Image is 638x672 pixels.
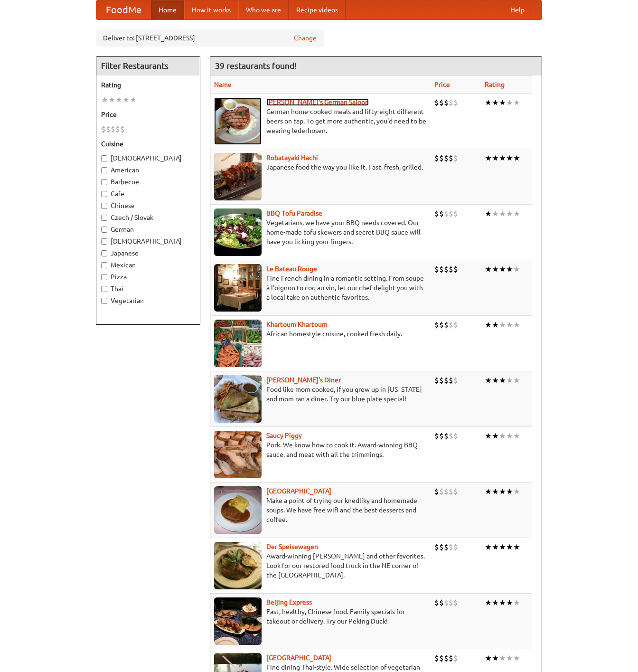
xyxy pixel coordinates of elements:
li: ★ [108,95,115,105]
h5: Cuisine [101,139,195,149]
li: ★ [499,375,506,386]
li: ★ [115,95,122,105]
img: czechpoint.jpg [214,486,262,534]
li: $ [453,320,458,330]
li: ★ [492,431,499,441]
input: Cafe [101,191,107,197]
input: Barbecue [101,179,107,185]
img: speisewagen.jpg [214,542,262,589]
li: ★ [485,431,492,441]
li: $ [453,264,458,274]
a: How it works [184,0,238,19]
a: Rating [485,81,505,88]
label: Czech / Slovak [101,213,195,222]
li: $ [439,153,444,163]
li: ★ [513,320,520,330]
p: Food like mom cooked, if you grew up in [US_STATE] and mom ran a diner. Try our blue plate special! [214,385,427,404]
li: ★ [485,208,492,219]
input: Chinese [101,203,107,209]
a: Help [503,0,532,19]
li: $ [434,153,439,163]
input: [DEMOGRAPHIC_DATA] [101,238,107,245]
a: Name [214,81,232,88]
li: ★ [506,653,513,663]
li: ★ [499,97,506,108]
li: ★ [513,542,520,552]
li: ★ [130,95,137,105]
a: FoodMe [96,0,151,19]
li: ★ [492,264,499,274]
input: Pizza [101,274,107,280]
li: $ [115,124,120,134]
li: $ [449,375,453,386]
li: ★ [506,542,513,552]
a: Beijing Express [266,598,312,606]
li: $ [101,124,106,134]
li: $ [453,653,458,663]
li: ★ [499,153,506,163]
h5: Price [101,110,195,119]
p: Make a point of trying our knedlíky and homemade soups. We have free wifi and the best desserts a... [214,496,427,524]
li: $ [434,542,439,552]
b: [GEOGRAPHIC_DATA] [266,487,331,495]
b: [PERSON_NAME]'s German Saloon [266,98,369,106]
a: Change [294,33,317,43]
li: ★ [485,375,492,386]
label: [DEMOGRAPHIC_DATA] [101,237,195,246]
input: Thai [101,286,107,292]
label: German [101,225,195,234]
li: ★ [492,153,499,163]
li: $ [444,153,449,163]
li: $ [449,264,453,274]
li: ★ [499,264,506,274]
p: Vegetarians, we have your BBQ needs covered. Our home-made tofu skewers and secret BBQ sauce will... [214,218,427,246]
label: Chinese [101,201,195,210]
li: $ [439,597,444,608]
img: tofuparadise.jpg [214,208,262,256]
a: Saucy Piggy [266,432,302,439]
a: Price [434,81,450,88]
li: $ [434,264,439,274]
b: BBQ Tofu Paradise [266,209,322,217]
li: ★ [485,653,492,663]
li: ★ [513,375,520,386]
li: $ [444,653,449,663]
li: $ [434,208,439,219]
li: ★ [506,597,513,608]
li: $ [453,97,458,108]
li: $ [449,208,453,219]
ng-pluralize: 39 restaurants found! [215,61,297,70]
li: ★ [499,542,506,552]
li: ★ [499,208,506,219]
li: $ [111,124,115,134]
li: ★ [485,264,492,274]
li: $ [434,597,439,608]
li: ★ [513,264,520,274]
label: Thai [101,284,195,293]
p: African homestyle cuisine, cooked fresh daily. [214,329,427,339]
li: ★ [485,97,492,108]
li: ★ [513,97,520,108]
li: ★ [506,264,513,274]
li: $ [449,486,453,497]
li: ★ [499,597,506,608]
li: $ [439,97,444,108]
li: ★ [499,653,506,663]
li: $ [449,542,453,552]
input: Vegetarian [101,298,107,304]
label: Japanese [101,248,195,258]
li: ★ [485,542,492,552]
a: Le Bateau Rouge [266,265,317,273]
img: saucy.jpg [214,431,262,478]
li: $ [449,153,453,163]
li: $ [444,97,449,108]
label: Barbecue [101,177,195,187]
li: ★ [492,542,499,552]
label: [DEMOGRAPHIC_DATA] [101,153,195,163]
input: [DEMOGRAPHIC_DATA] [101,155,107,161]
label: Pizza [101,272,195,282]
li: ★ [513,153,520,163]
li: $ [439,320,444,330]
